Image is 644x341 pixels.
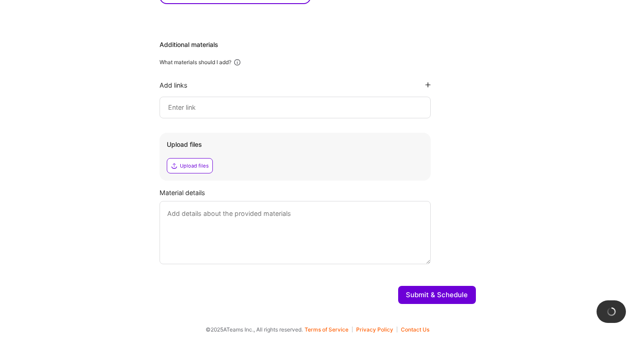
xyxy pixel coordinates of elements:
div: What materials should I add? [160,59,231,66]
div: Upload files [180,162,209,169]
i: icon Info [233,58,241,66]
button: Submit & Schedule [398,286,476,304]
i: icon PlusBlackFlat [425,82,431,88]
div: Upload files [167,140,423,149]
div: Additional materials [160,40,476,49]
i: icon Upload2 [171,162,178,169]
input: Enter link [167,102,423,113]
div: Material details [160,188,476,197]
span: © 2025 ATeams Inc., All rights reserved. [206,325,303,334]
button: Privacy Policy [356,327,397,332]
div: Add links [160,81,188,89]
button: Terms of Service [305,327,353,332]
img: loading [606,306,617,317]
button: Contact Us [401,327,429,332]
